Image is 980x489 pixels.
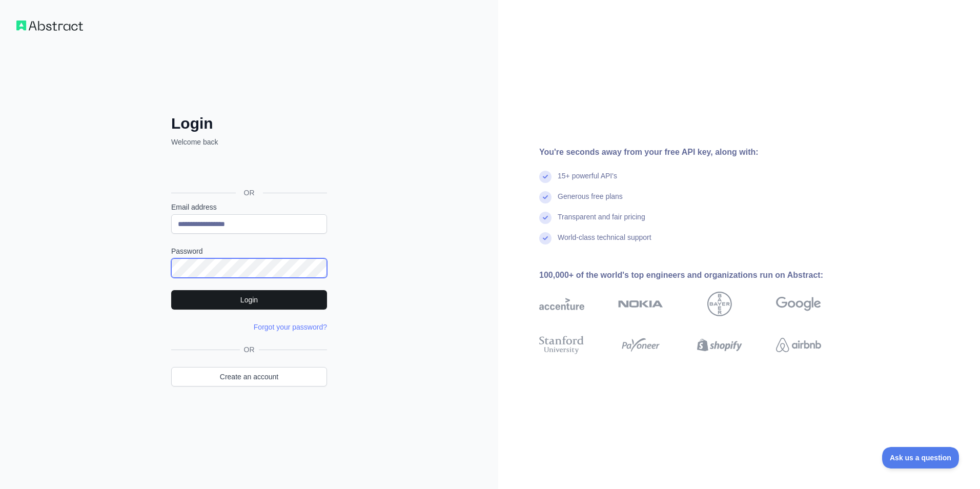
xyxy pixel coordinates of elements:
[776,292,821,316] img: google
[882,447,959,468] iframe: Toggle Customer Support
[171,137,327,147] p: Welcome back
[171,290,327,310] button: Login
[539,334,584,356] img: stanford university
[558,171,617,191] div: 15+ powerful API's
[539,146,854,158] div: You're seconds away from your free API key, along with:
[776,334,821,356] img: airbnb
[539,232,552,244] img: check mark
[16,21,83,31] img: Workflow
[558,232,651,253] div: World-class technical support
[697,334,742,356] img: shopify
[171,246,327,256] label: Password
[171,114,327,133] h2: Login
[539,212,552,224] img: check mark
[166,158,330,181] iframe: Sign in with Google Button
[539,292,584,316] img: accenture
[539,171,552,183] img: check mark
[618,292,663,316] img: nokia
[539,191,552,203] img: check mark
[558,191,623,212] div: Generous free plans
[539,269,854,281] div: 100,000+ of the world's top engineers and organizations run on Abstract:
[236,188,263,198] span: OR
[707,292,732,316] img: bayer
[254,323,327,331] a: Forgot your password?
[171,202,327,212] label: Email address
[171,367,327,386] a: Create an account
[240,344,259,355] span: OR
[618,334,663,356] img: payoneer
[558,212,645,232] div: Transparent and fair pricing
